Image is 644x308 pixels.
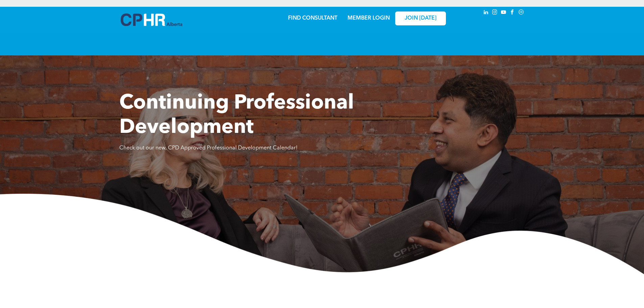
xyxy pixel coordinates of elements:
a: facebook [509,8,516,18]
span: JOIN [DATE] [405,15,436,22]
a: linkedin [482,8,490,18]
a: JOIN [DATE] [395,11,446,25]
span: Continuing Professional Development [119,93,354,138]
span: Check out our new, CPD Approved Professional Development Calendar! [119,145,297,151]
a: instagram [491,8,499,18]
a: FIND CONSULTANT [288,16,337,21]
a: Social network [518,8,525,18]
a: youtube [500,8,507,18]
a: MEMBER LOGIN [348,16,390,21]
img: A blue and white logo for cp alberta [121,14,182,26]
